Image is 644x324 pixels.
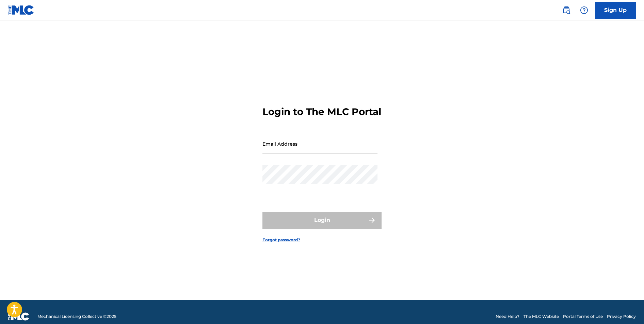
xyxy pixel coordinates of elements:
img: search [562,6,570,14]
a: Privacy Policy [607,313,636,320]
span: Mechanical Licensing Collective © 2025 [37,313,116,320]
a: The MLC Website [524,313,559,320]
div: Help [577,3,591,17]
a: Portal Terms of Use [563,313,603,320]
img: help [580,6,588,14]
a: Sign Up [595,2,636,19]
img: logo [8,312,29,321]
a: Public Search [560,3,573,17]
a: Need Help? [496,313,519,320]
h3: Login to The MLC Portal [262,106,381,118]
img: MLC Logo [8,5,34,15]
a: Forgot password? [262,237,300,243]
